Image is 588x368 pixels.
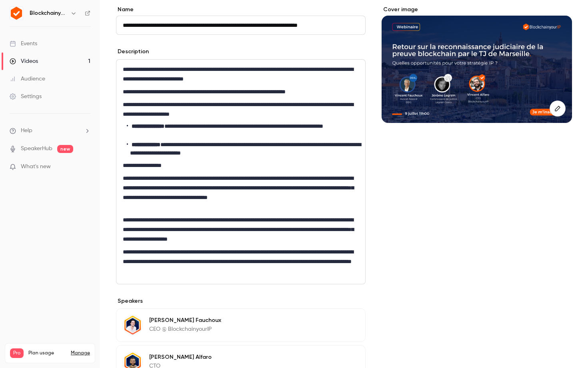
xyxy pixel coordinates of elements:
h6: BlockchainyourIP [30,9,67,17]
a: Manage [71,350,90,356]
p: CEO @ BlockchainyourIP [149,325,221,333]
p: [PERSON_NAME] Fauchoux [149,316,221,324]
span: new [57,145,73,153]
span: Plan usage [28,350,66,356]
img: BlockchainyourIP [10,7,23,20]
li: help-dropdown-opener [10,127,90,135]
p: [PERSON_NAME] Alfaro [149,353,212,361]
span: Pro [10,348,24,358]
label: Description [116,48,149,56]
div: editor [116,60,365,284]
label: Name [116,6,366,14]
a: SpeakerHub [21,145,52,153]
div: William Fauchoux[PERSON_NAME] FauchouxCEO @ BlockchainyourIP [116,308,366,342]
span: What's new [21,163,51,171]
div: Audience [10,75,45,83]
div: Settings [10,93,42,101]
div: Videos [10,57,38,65]
span: Help [21,127,32,135]
div: Events [10,40,37,48]
label: Cover image [382,6,572,14]
img: William Fauchoux [123,316,142,335]
p: Speakers [116,297,366,305]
